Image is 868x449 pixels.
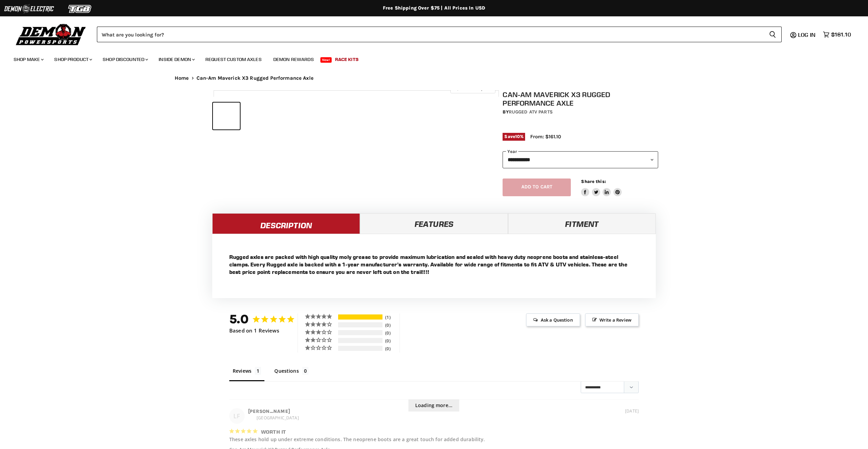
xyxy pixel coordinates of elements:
img: Demon Powersports [14,22,88,46]
li: Reviews [229,366,264,381]
a: Features [360,213,508,234]
input: Search [97,27,764,42]
span: Loading more... [408,399,459,412]
ul: Main menu [9,50,849,66]
a: Home [175,75,189,81]
h1: Can-Am Maverick X3 Rugged Performance Axle [503,90,658,107]
span: $161.10 [831,31,851,38]
span: [GEOGRAPHIC_DATA] [257,415,299,421]
span: New! [320,57,332,63]
span: Save % [503,133,525,140]
div: 5-Star Ratings [338,314,382,320]
aside: Share this: [581,179,622,197]
span: Can-Am Maverick X3 Rugged Performance Axle [197,75,314,81]
select: Sort reviews [581,381,639,393]
div: 5 ★ [305,313,337,319]
a: $161.10 [820,30,854,40]
a: Race Kits [330,52,364,66]
nav: Breadcrumbs [161,75,707,81]
a: Request Custom Axles [200,52,267,66]
a: Inside Demon [154,52,199,66]
a: Shop Product [49,52,96,66]
a: Log in [795,32,820,38]
span: Based on 1 Reviews [229,328,279,334]
div: LF [229,408,245,424]
form: Product [97,27,782,42]
span: 10 [515,134,520,139]
a: Description [212,213,360,234]
div: 1 [384,314,398,320]
a: Fitment [508,213,656,234]
div: 100% [338,314,382,320]
strong: 5.0 [229,312,249,326]
a: Shop Discounted [98,52,152,66]
span: Log in [798,31,815,38]
img: Pakistan [248,416,255,420]
p: These axles hold up under extreme conditions. The neoprene boots are a great touch for added dura... [229,436,639,443]
span: Share this: [581,179,606,184]
a: Rugged ATV Parts [509,109,553,115]
div: by [503,108,658,116]
h3: Worth it [261,428,286,436]
img: TGB Logo 2 [55,2,106,15]
select: year [503,151,658,168]
div: Free Shipping Over $75 | All Prices In USD [161,5,707,11]
span: Ask a Question [526,313,580,326]
span: 5-Star Rating Review [229,427,258,435]
p: Rugged axles are packed with high quality moly grease to provide maximum lubrication and sealed w... [229,253,639,276]
li: Questions [271,366,312,381]
span: Write a Review [585,313,639,326]
span: Click to expand [454,86,492,91]
strong: [PERSON_NAME] [248,408,290,414]
div: [DATE] [625,408,639,414]
a: Shop Make [9,52,48,66]
button: IMAGE thumbnail [213,103,240,129]
span: From: $161.10 [530,134,561,140]
img: Demon Electric Logo 2 [3,2,55,15]
a: Demon Rewards [268,52,319,66]
button: Search [764,27,782,42]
